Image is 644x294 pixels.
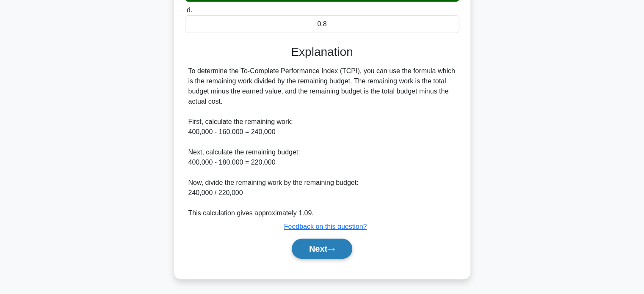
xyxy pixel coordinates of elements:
[185,15,459,33] div: 0.8
[187,6,192,14] span: d.
[188,66,456,218] div: To determine the To-Complete Performance Index (TCPI), you can use the formula which is the remai...
[190,45,454,59] h3: Explanation
[284,223,367,230] a: Feedback on this question?
[292,239,352,259] button: Next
